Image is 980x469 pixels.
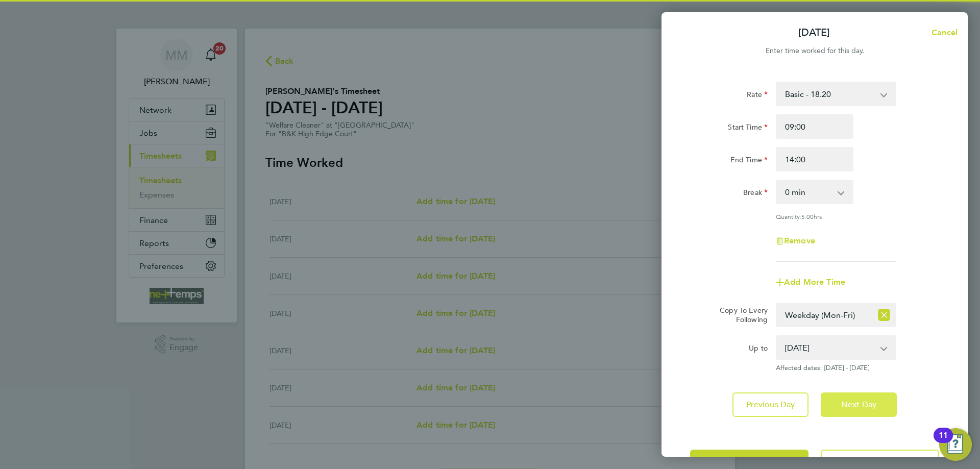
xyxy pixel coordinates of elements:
[776,364,896,372] span: Affected dates: [DATE] - [DATE]
[915,22,968,43] button: Cancel
[776,278,845,286] button: Add More Time
[776,212,896,220] div: Quantity: hrs
[749,343,768,356] label: Up to
[841,400,876,410] span: Next Day
[661,45,968,57] div: Enter time worked for this day.
[743,188,768,200] label: Break
[776,237,815,245] button: Remove
[784,236,815,245] span: Remove
[784,277,845,287] span: Add More Time
[776,114,853,139] input: E.g. 08:00
[728,122,768,135] label: Start Time
[878,304,890,326] button: Reset selection
[746,400,795,410] span: Previous Day
[747,90,768,102] label: Rate
[798,26,830,40] p: [DATE]
[712,306,768,324] label: Copy To Every Following
[730,155,768,167] label: End Time
[776,147,853,171] input: E.g. 18:00
[928,28,958,37] span: Cancel
[732,392,808,417] button: Previous Day
[801,212,814,220] span: 5.00
[821,392,897,417] button: Next Day
[939,435,948,449] div: 11
[939,428,972,461] button: Open Resource Center, 11 new notifications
